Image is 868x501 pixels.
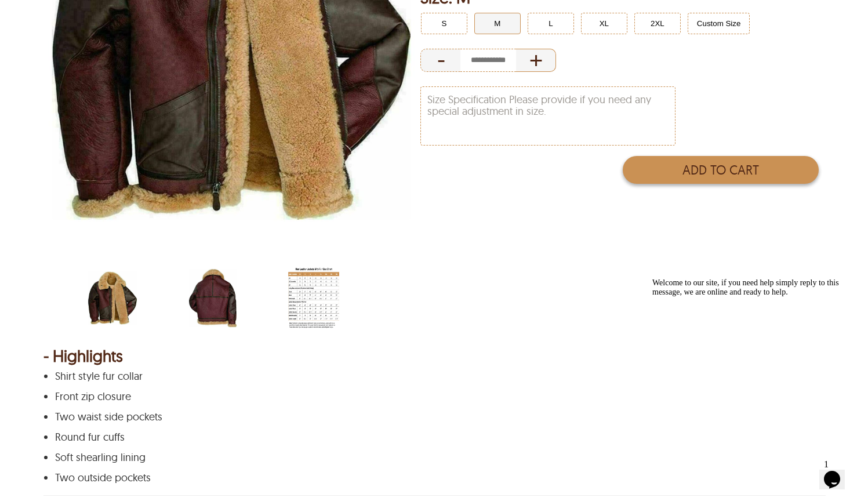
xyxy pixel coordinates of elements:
span: Welcome to our site, if you need help simply reply to this message, we are online and ready to help. [5,5,191,23]
p: Soft shearling lining [55,452,810,463]
div: men-jacket-size-chart-with-fur.jpg [288,266,377,333]
p: Front zip closure [55,391,810,402]
img: men-jacket-size-chart-with-fur.jpg [288,266,339,330]
div: - Highlights [43,350,825,362]
div: scin-13041-maroon.jpg [87,266,176,333]
button: Click to select 2XL [634,13,681,34]
button: Click to select Custom Size [688,13,750,34]
button: Click to select L [528,13,574,34]
p: Shirt style fur collar [55,371,810,382]
div: Decrease Quantity of Item [420,49,460,72]
iframe: chat widget [648,274,856,449]
div: Increase Quantity of Item [516,49,556,72]
button: Add to Cart [623,156,819,184]
button: Click to select XL [581,13,627,34]
p: Two outside pockets [55,472,810,484]
img: scin-13041-maroon.jpg [87,266,138,330]
textarea: Size Specification Please provide if you need any special adjustment in size. [421,87,675,145]
p: Two waist side pockets [55,411,810,423]
div: scin-13041-maroon-back.jpg [187,266,276,333]
p: Round fur cuffs [55,431,810,443]
button: Click to select S [421,13,467,34]
iframe: chat widget [819,455,856,489]
button: Click to select M [474,13,521,34]
img: scin-13041-maroon-back.jpg [187,266,238,330]
div: Welcome to our site, if you need help simply reply to this message, we are online and ready to help. [5,5,213,23]
iframe: PayPal [620,190,819,216]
